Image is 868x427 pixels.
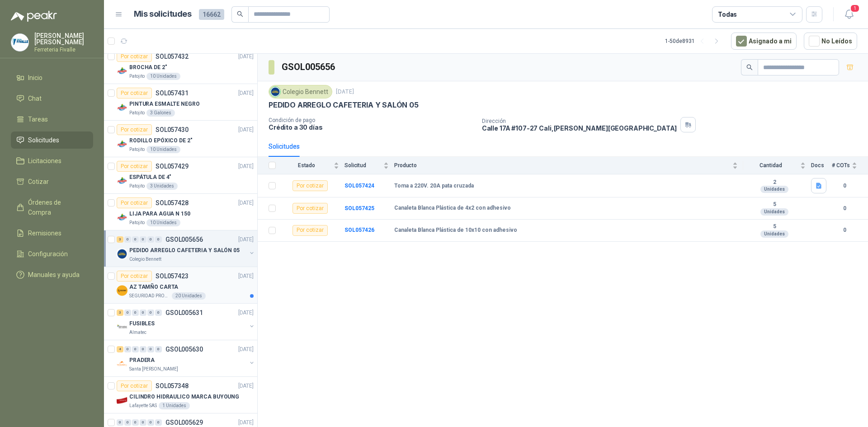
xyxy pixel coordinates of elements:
div: Por cotizar [292,180,328,191]
p: Patojito [129,146,145,153]
span: Chat [28,94,42,103]
p: Santa [PERSON_NAME] [129,366,178,373]
a: Por cotizarSOL057348[DATE] Company LogoCILINDRO HIDRAULICO MARCA BUYOUNGLafayette SAS1 Unidades [104,377,257,413]
div: Por cotizar [117,124,152,135]
th: Producto [394,157,743,174]
a: Cotizar [11,173,93,190]
div: Por cotizar [117,88,152,99]
img: Company Logo [117,249,127,259]
p: SOL057429 [156,163,189,169]
p: SOL057431 [156,90,189,96]
a: 3 0 0 0 0 0 GSOL005656[DATE] Company LogoPEDIDO ARREGLO CAFETERIA Y SALÓN 05Colegio Bennett [117,234,255,263]
span: 1 [850,4,860,13]
span: Solicitudes [28,135,59,145]
div: Unidades [760,230,788,238]
div: 3 [117,310,123,316]
th: # COTs [832,157,868,174]
p: Condición de pago [269,117,475,123]
p: [DATE] [238,345,254,354]
img: Logo peakr [11,11,57,22]
div: 0 [132,236,139,243]
div: 0 [132,346,139,352]
p: CILINDRO HIDRAULICO MARCA BUYOUNG [129,393,239,401]
p: Dirección [482,118,677,124]
p: GSOL005631 [165,310,203,316]
p: [DATE] [238,126,254,134]
div: Unidades [760,208,788,216]
p: Patojito [129,109,145,117]
a: Manuales y ayuda [11,266,93,283]
span: Licitaciones [28,156,61,166]
div: Unidades [760,186,788,193]
img: Company Logo [117,395,127,406]
p: Calle 17A #107-27 Cali , [PERSON_NAME][GEOGRAPHIC_DATA] [482,124,677,132]
a: SOL057425 [344,205,374,211]
div: 0 [147,346,154,352]
p: GSOL005630 [165,346,203,352]
a: 4 0 0 0 0 0 GSOL005630[DATE] Company LogoPRADERASanta [PERSON_NAME] [117,344,255,373]
span: Producto [394,162,731,169]
p: PINTURA ESMALTE NEGRO [129,100,199,108]
span: 16662 [199,9,224,20]
img: Company Logo [117,102,127,113]
a: Remisiones [11,225,93,242]
div: Por cotizar [292,203,328,214]
p: FUSIBLES [129,319,155,328]
div: 0 [147,236,154,243]
p: Crédito a 30 días [269,123,475,131]
a: Por cotizarSOL057431[DATE] Company LogoPINTURA ESMALTE NEGROPatojito3 Galones [104,84,257,121]
p: PEDIDO ARREGLO CAFETERIA Y SALÓN 05 [269,100,419,110]
div: 1 - 50 de 8931 [665,34,724,48]
b: Canaleta Blanca Plástica de 10x10 con adhesivo [394,227,517,234]
img: Company Logo [117,322,127,333]
span: Solicitud [344,162,382,169]
p: SOL057430 [156,127,189,133]
b: Canaleta Blanca Plástica de 4x2 con adhesivo [394,205,511,212]
img: Company Logo [270,87,280,97]
div: Por cotizar [117,161,152,172]
div: Por cotizar [117,51,152,62]
div: 0 [140,236,146,243]
th: Cantidad [743,157,811,174]
b: SOL057426 [344,227,374,233]
div: Por cotizar [117,271,152,282]
a: 3 0 0 0 0 0 GSOL005631[DATE] Company LogoFUSIBLESAlmatec [117,307,255,336]
a: Configuración [11,245,93,263]
b: 0 [832,182,857,190]
a: Por cotizarSOL057429[DATE] Company LogoESPÁTULA DE 4"Patojito3 Unidades [104,157,257,194]
p: Almatec [129,329,146,336]
a: Por cotizarSOL057423[DATE] Company LogoAZ TAMÑO CARTASEGURIDAD PROVISER LTDA20 Unidades [104,267,257,304]
div: 0 [155,419,162,426]
p: [DATE] [238,162,254,171]
span: Cotizar [28,177,49,187]
div: 4 [117,346,123,352]
span: search [746,64,753,70]
div: Por cotizar [117,197,152,208]
p: SEGURIDAD PROVISER LTDA [129,292,170,300]
span: Remisiones [28,228,61,238]
p: SOL057428 [156,200,189,206]
div: 0 [147,310,154,316]
a: Solicitudes [11,131,93,149]
a: Órdenes de Compra [11,194,93,221]
p: [DATE] [238,235,254,244]
th: Estado [281,157,344,174]
a: Licitaciones [11,152,93,169]
p: SOL057423 [156,273,189,279]
p: AZ TAMÑO CARTA [129,283,178,291]
p: [DATE] [238,52,254,61]
th: Solicitud [344,157,394,174]
div: 3 Galones [146,109,175,117]
p: RODILLO EPÓXICO DE 2" [129,136,192,145]
div: 0 [124,346,131,352]
img: Company Logo [117,66,127,76]
a: Tareas [11,111,93,128]
div: 1 Unidades [159,402,190,409]
b: SOL057424 [344,183,374,189]
img: Company Logo [117,358,127,369]
b: 0 [832,204,857,213]
p: Patojito [129,73,145,80]
h1: Mis solicitudes [134,8,192,21]
span: Configuración [28,249,68,259]
img: Company Logo [117,139,127,150]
